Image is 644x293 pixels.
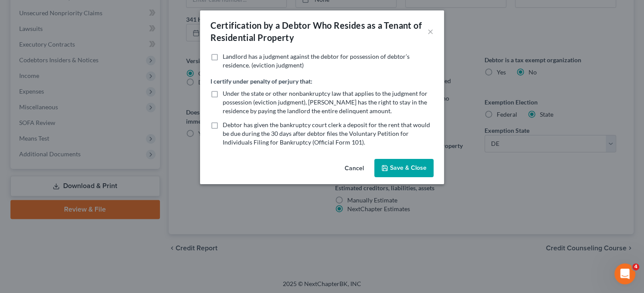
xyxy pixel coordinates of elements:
span: Under the state or other nonbankruptcy law that applies to the judgment for possession (eviction ... [223,90,427,115]
iframe: Intercom live chat [614,263,635,284]
span: Debtor has given the bankruptcy court clerk a deposit for the rent that would be due during the 3... [223,121,430,146]
span: 4 [632,263,639,270]
label: I certify under penalty of perjury that: [210,77,312,86]
button: Cancel [338,160,371,177]
button: Save & Close [374,159,434,177]
span: Landlord has a judgment against the debtor for possession of debtor’s residence. (eviction judgment) [223,53,410,69]
div: Certification by a Debtor Who Resides as a Tenant of Residential Property [210,19,427,44]
button: × [427,26,434,37]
